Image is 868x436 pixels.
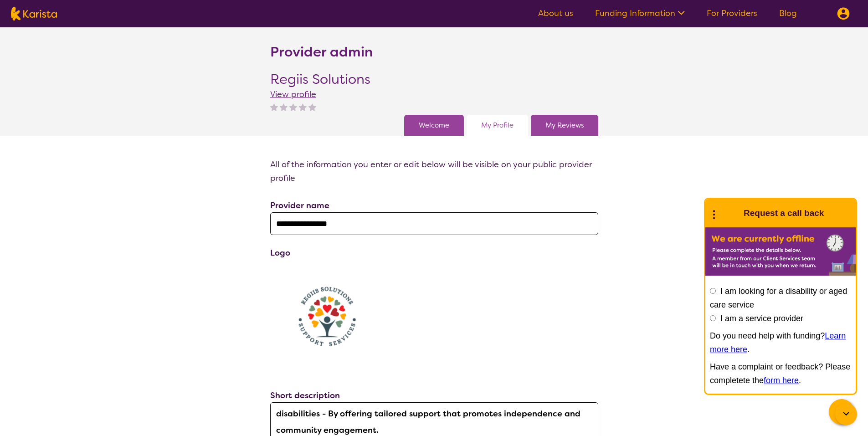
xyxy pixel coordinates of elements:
[270,89,316,100] a: View profile
[481,118,514,132] a: My Profile
[710,329,851,356] p: Do you need help with funding? .
[270,260,384,374] img: nnm9snzt2xxqtdeird2q.png
[595,8,685,19] a: Funding Information
[705,227,856,276] img: Karista offline chat form to request call back
[270,71,370,87] h2: Regiis Solutions
[270,103,278,111] img: nonereviewstar
[545,118,584,132] a: My Reviews
[270,390,340,401] label: Short description
[779,8,797,19] a: Blog
[764,376,799,385] a: form here
[720,314,803,323] label: I am a service provider
[419,118,449,132] a: Welcome
[707,8,757,19] a: For Providers
[280,103,288,111] img: nonereviewstar
[289,103,297,111] img: nonereviewstar
[270,44,373,60] h2: Provider admin
[299,103,307,111] img: nonereviewstar
[837,7,850,20] img: menu
[538,8,573,19] a: About us
[720,204,738,222] img: Karista
[829,399,854,425] button: Channel Menu
[710,287,847,309] label: I am looking for a disability or aged care service
[308,103,316,111] img: nonereviewstar
[710,360,851,387] p: Have a complaint or feedback? Please completete the .
[744,206,824,220] h1: Request a call back
[270,158,598,185] p: All of the information you enter or edit below will be visible on your public provider profile
[270,200,329,211] label: Provider name
[270,247,290,258] label: Logo
[11,7,57,21] img: Karista logo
